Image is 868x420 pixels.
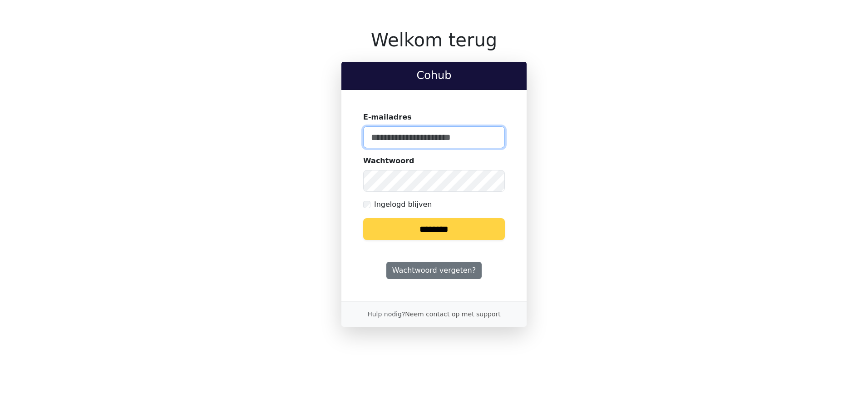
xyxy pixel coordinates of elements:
[363,155,414,166] label: Wachtwoord
[341,29,527,51] h1: Welkom terug
[386,262,482,279] a: Wachtwoord vergeten?
[374,199,432,210] label: Ingelogd blijven
[487,132,498,143] keeper-lock: Open Keeper Popup
[363,112,412,123] label: E-mailadres
[367,310,501,318] small: Hulp nodig?
[349,69,519,82] h2: Cohub
[405,310,500,318] a: Neem contact op met support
